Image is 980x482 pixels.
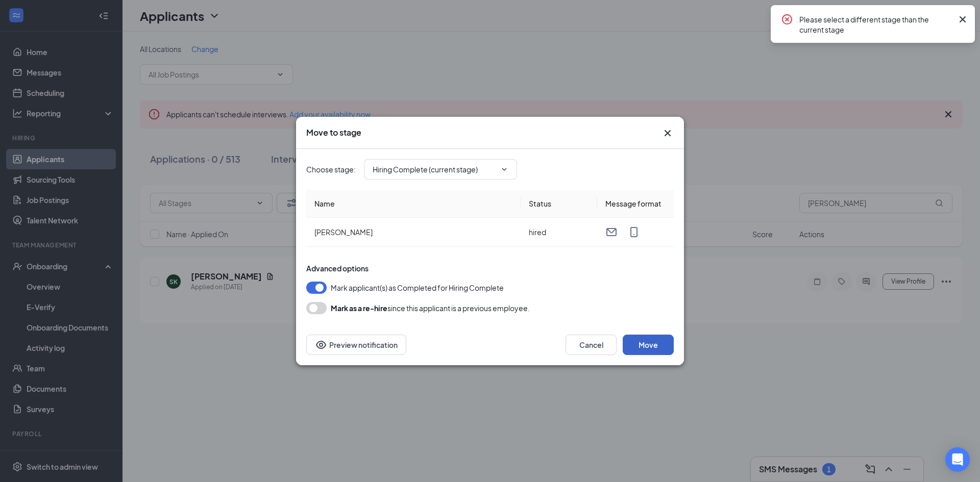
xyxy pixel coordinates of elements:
[500,165,508,173] svg: ChevronDown
[521,218,597,247] td: hired
[331,282,504,294] span: Mark applicant(s) as Completed for Hiring Complete
[628,226,640,238] svg: MobileSms
[799,13,952,35] div: Please select a different stage than the current stage
[331,303,387,313] b: Mark as a re-hire
[661,127,674,139] svg: Cross
[781,13,793,26] svg: CrossCircle
[306,164,356,175] span: Choose stage :
[331,302,530,314] div: since this applicant is a previous employee.
[306,263,674,273] div: Advanced options
[945,447,970,472] div: Open Intercom Messenger
[597,190,674,218] th: Message format
[957,13,969,26] svg: Cross
[306,127,361,138] h3: Move to stage
[315,339,327,351] svg: Eye
[605,226,618,238] svg: Email
[306,335,406,355] button: Preview notificationEye
[521,190,597,218] th: Status
[623,335,674,355] button: Move
[306,190,521,218] th: Name
[314,227,373,237] span: [PERSON_NAME]
[661,127,674,139] button: Close
[566,335,617,355] button: Cancel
